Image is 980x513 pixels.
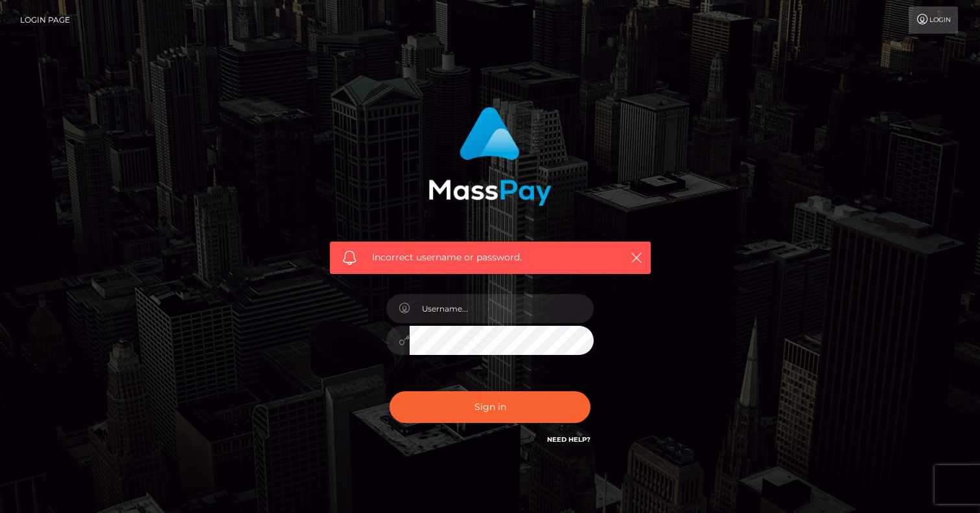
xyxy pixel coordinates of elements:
a: Login [909,6,958,34]
span: Incorrect username or password. [372,251,609,264]
button: Sign in [390,391,590,423]
input: Username... [410,294,594,323]
a: Login Page [20,6,70,34]
a: Need Help? [547,435,590,444]
img: MassPay Login [428,107,552,206]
